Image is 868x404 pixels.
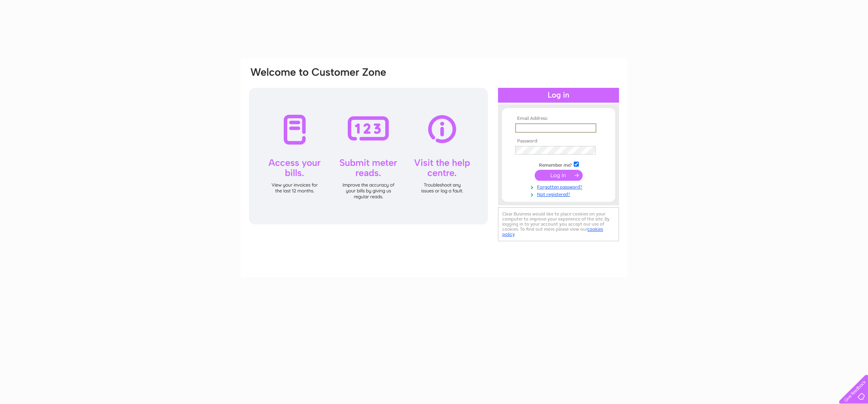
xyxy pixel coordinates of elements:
th: Password: [513,139,604,144]
a: cookies policy [502,226,603,237]
th: Email Address: [513,116,604,121]
td: Remember me? [513,160,604,168]
a: Forgotten password? [515,183,604,190]
a: Not registered? [515,190,604,198]
div: Clear Business would like to place cookies on your computer to improve your experience of the sit... [498,207,619,241]
input: Submit [535,170,583,181]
